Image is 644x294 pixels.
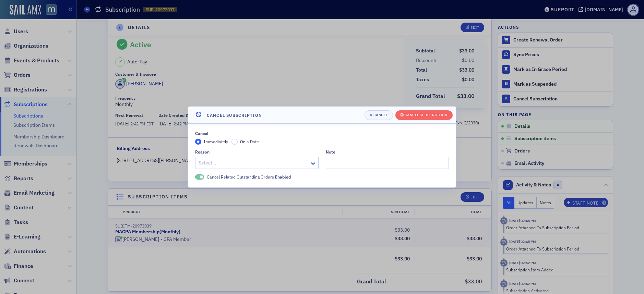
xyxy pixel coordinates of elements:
[231,139,238,145] input: On a Date
[395,110,453,120] button: Cancel Subscription
[195,149,210,155] div: Reason
[275,174,291,180] span: Enabled
[195,174,204,180] span: Enabled
[365,110,393,120] button: Cancel
[373,113,388,117] div: Cancel
[207,112,262,118] h4: Cancel Subscription
[326,149,335,155] div: Note
[240,139,259,144] span: On a Date
[207,174,291,180] span: Cancel Related Outstanding Orders
[405,113,448,117] div: Cancel Subscription
[195,131,208,136] div: Cancel
[195,139,201,145] input: Immediately
[204,139,228,144] span: Immediately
